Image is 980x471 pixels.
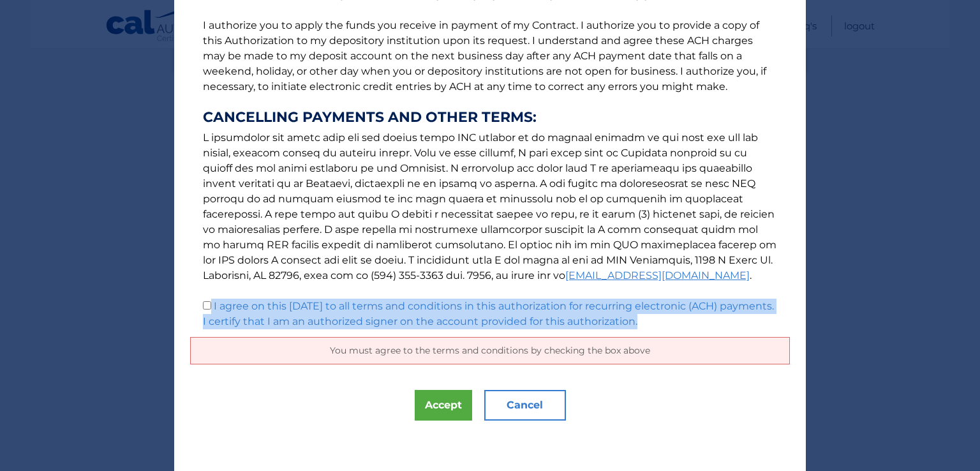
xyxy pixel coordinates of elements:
span: You must agree to the terms and conditions by checking the box above [330,345,650,356]
label: I agree on this [DATE] to all terms and conditions in this authorization for recurring electronic... [203,300,774,327]
strong: CANCELLING PAYMENTS AND OTHER TERMS: [203,110,777,125]
button: Accept [415,390,472,421]
button: Cancel [484,390,566,421]
a: [EMAIL_ADDRESS][DOMAIN_NAME] [565,269,750,281]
